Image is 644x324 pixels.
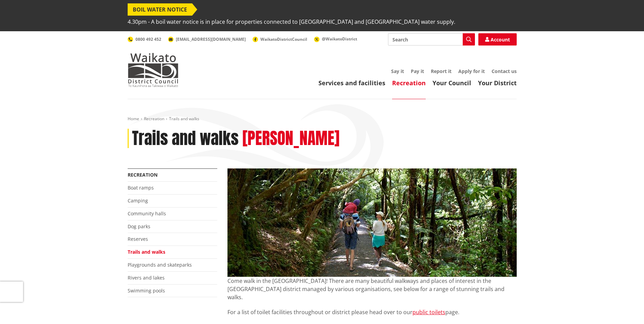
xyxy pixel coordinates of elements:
[391,68,404,74] a: Say it
[128,116,517,122] nav: breadcrumb
[433,79,471,87] a: Your Council
[253,36,307,42] a: WaikatoDistrictCouncil
[242,129,339,148] h2: [PERSON_NAME]
[478,33,517,46] a: Account
[128,172,158,178] a: Recreation
[128,184,154,191] a: Boat ramps
[128,236,148,242] a: Reserves
[168,36,246,42] a: [EMAIL_ADDRESS][DOMAIN_NAME]
[128,36,161,42] a: 0800 492 452
[318,79,385,87] a: Services and facilities
[411,68,424,74] a: Pay it
[128,249,165,255] a: Trails and walks
[458,68,485,74] a: Apply for it
[128,274,165,281] a: Rivers and lakes
[227,168,517,277] img: Bridal Veil Falls
[478,79,517,87] a: Your District
[128,210,166,217] a: Community halls
[227,308,517,316] p: For a list of toilet facilities throughout or district please head over to our page.
[128,16,455,28] span: 4.30pm - A boil water notice is in place for properties connected to [GEOGRAPHIC_DATA] and [GEOGR...
[128,262,192,268] a: Playgrounds and skateparks
[388,33,475,46] input: Search input
[128,197,148,204] a: Camping
[169,116,199,122] span: Trails and walks
[260,36,307,42] span: WaikatoDistrictCouncil
[412,308,445,316] a: public toilets
[128,116,139,122] a: Home
[314,36,357,42] a: @WaikatoDistrict
[227,277,517,301] p: Come walk in the [GEOGRAPHIC_DATA]! There are many beautiful walkways and places of interest in t...
[492,68,517,74] a: Contact us
[322,36,357,42] span: @WaikatoDistrict
[144,116,164,122] a: Recreation
[135,36,161,42] span: 0800 492 452
[392,79,426,87] a: Recreation
[132,129,239,148] h1: Trails and walks
[128,3,192,16] span: BOIL WATER NOTICE
[431,68,452,74] a: Report it
[128,287,165,294] a: Swimming pools
[128,53,179,87] img: Waikato District Council - Te Kaunihera aa Takiwaa o Waikato
[176,36,246,42] span: [EMAIL_ADDRESS][DOMAIN_NAME]
[128,223,150,230] a: Dog parks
